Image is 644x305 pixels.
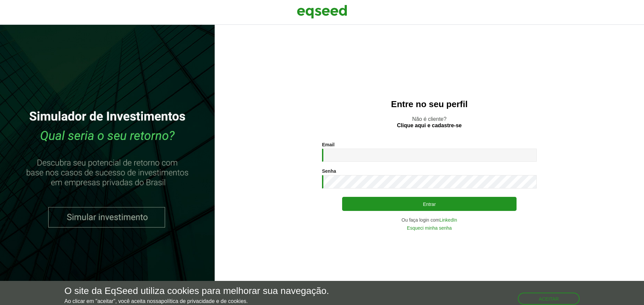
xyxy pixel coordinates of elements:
a: Clique aqui e cadastre-se [397,123,462,128]
div: Ou faça login com [322,218,537,222]
p: Ao clicar em "aceitar", você aceita nossa . [64,298,329,304]
label: Email [322,142,334,147]
a: LinkedIn [439,218,457,222]
h2: Entre no seu perfil [228,99,631,109]
p: Não é cliente? [228,116,631,129]
img: EqSeed Logo [297,3,347,20]
a: política de privacidade e de cookies [161,299,247,304]
a: Esqueci minha senha [407,226,452,230]
button: Aceitar [518,293,580,305]
label: Senha [322,169,336,173]
button: Entrar [342,197,517,211]
h5: O site da EqSeed utiliza cookies para melhorar sua navegação. [64,286,329,296]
